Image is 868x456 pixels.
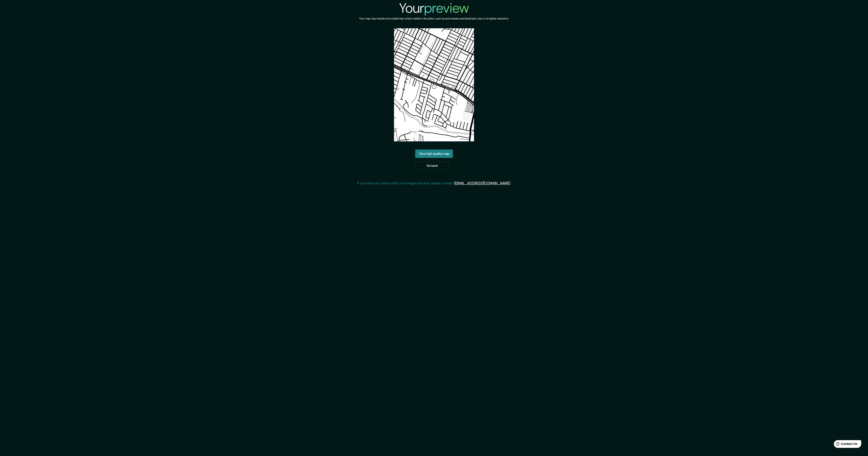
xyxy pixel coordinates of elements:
img: created-map-preview [394,28,474,141]
iframe: Help widget launcher [828,438,863,451]
a: Go back [415,161,449,170]
a: [EMAIL_ADDRESS][DOMAIN_NAME] [454,181,510,185]
h6: Your map may include more detail than what's visible in the editor, such as extra streets and lan... [359,16,509,21]
p: If you have any issues with your image preview, please contact . [357,180,511,186]
a: View high quality map [415,150,453,158]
